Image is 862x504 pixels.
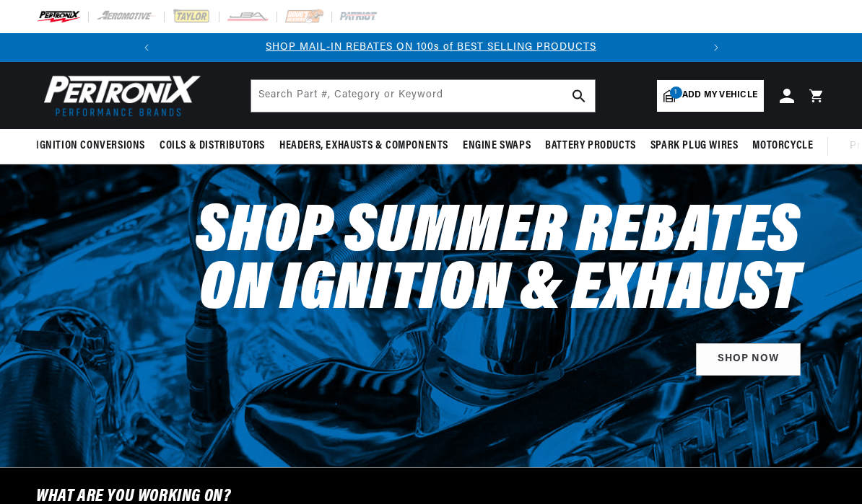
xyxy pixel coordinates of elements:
[563,80,595,112] button: search button
[643,129,746,163] summary: Spark Plug Wires
[456,129,538,163] summary: Engine Swaps
[657,80,764,112] a: 1Add my vehicle
[463,138,531,154] span: Engine Swaps
[650,138,739,154] span: Spark Plug Wires
[161,40,702,56] div: Announcement
[279,138,448,154] span: Headers, Exhausts & Components
[670,87,682,99] span: 1
[36,71,202,120] img: Pertronix
[152,129,272,163] summary: Coils & Distributors
[266,42,596,53] a: SHOP MAIL-IN REBATES ON 100s of BEST SELLING PRODUCTS
[251,80,595,112] input: Search Part #, Category or Keyword
[682,89,757,102] span: Add my vehicle
[696,343,801,376] a: SHOP NOW
[272,129,456,163] summary: Headers, Exhausts & Components
[545,138,636,154] span: Battery Products
[745,129,820,163] summary: Motorcycle
[196,205,801,320] h2: Shop Summer Rebates on Ignition & Exhaust
[538,129,643,163] summary: Battery Products
[702,33,731,62] button: Translation missing: en.sections.announcements.next_announcement
[36,129,152,163] summary: Ignition Conversions
[132,33,161,62] button: Translation missing: en.sections.announcements.previous_announcement
[752,138,813,154] span: Motorcycle
[161,40,702,56] div: 1 of 2
[36,138,145,154] span: Ignition Conversions
[160,138,265,154] span: Coils & Distributors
